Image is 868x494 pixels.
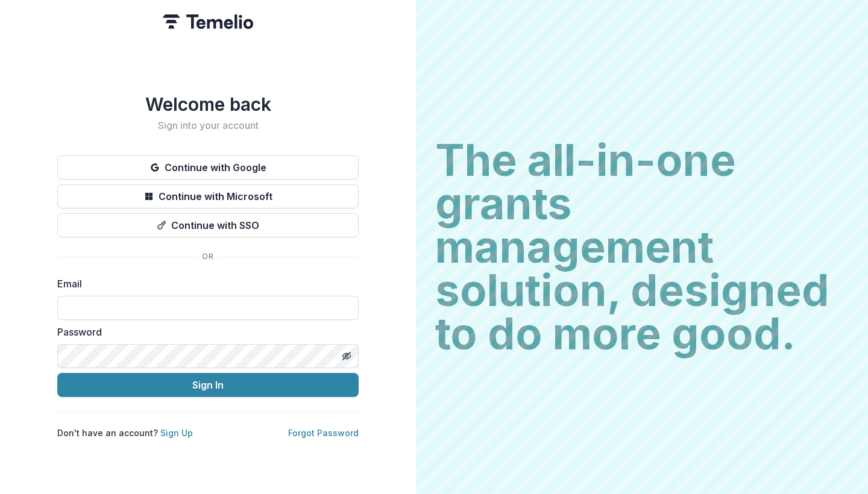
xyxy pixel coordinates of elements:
[57,93,359,115] h1: Welcome back
[288,428,359,438] a: Forgot Password
[57,184,359,208] button: Continue with Microsoft
[57,277,351,291] label: Email
[160,428,193,438] a: Sign Up
[57,155,359,180] button: Continue with Google
[57,213,359,237] button: Continue with SSO
[337,346,356,366] button: Toggle password visibility
[57,325,351,339] label: Password
[57,427,193,439] p: Don't have an account?
[163,14,253,29] img: Temelio
[57,373,359,397] button: Sign In
[57,120,359,131] h2: Sign into your account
